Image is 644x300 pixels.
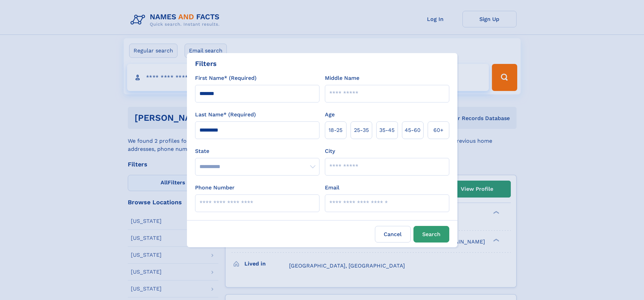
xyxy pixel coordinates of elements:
[195,74,257,82] label: First Name* (Required)
[329,126,342,134] span: 18‑25
[325,184,339,192] label: Email
[195,59,217,69] div: Filters
[325,74,359,82] label: Middle Name
[195,184,235,192] label: Phone Number
[195,111,256,119] label: Last Name* (Required)
[433,126,444,134] span: 60+
[354,126,369,134] span: 25‑35
[405,126,421,134] span: 45‑60
[195,147,319,155] label: State
[379,126,395,134] span: 35‑45
[325,147,335,155] label: City
[413,226,449,243] button: Search
[325,111,335,119] label: Age
[375,226,411,243] label: Cancel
